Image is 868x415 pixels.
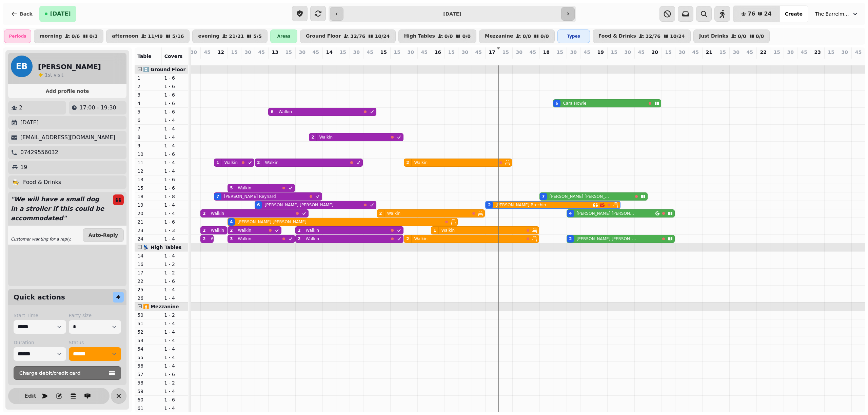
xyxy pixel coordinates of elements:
[678,49,685,56] p: 30
[8,192,107,226] p: " We will have a small dog in a stroller if this could be accommodated "
[40,34,62,39] p: morning
[380,49,387,56] p: 15
[14,339,66,346] label: Duration
[543,49,549,56] p: 18
[841,49,848,56] p: 30
[625,57,630,64] p: 0
[137,235,159,242] p: 24
[143,304,179,309] span: ⏫ Mezzanine
[20,133,115,142] p: [EMAIL_ADDRESS][DOMAIN_NAME]
[16,89,118,94] span: Add profile note
[529,49,536,56] p: 45
[4,29,31,43] div: Periods
[50,11,71,17] span: [DATE]
[137,142,159,149] p: 9
[646,34,660,39] p: 32 / 76
[137,134,159,141] p: 8
[733,6,780,22] button: 7624
[137,286,159,293] p: 25
[14,292,65,302] h2: Quick actions
[434,49,441,56] p: 16
[19,371,107,375] span: Charge debit/credit card
[693,57,698,64] p: 0
[164,91,185,98] p: 1 - 6
[760,49,766,56] p: 22
[489,57,495,64] p: 2
[502,49,509,56] p: 15
[164,54,183,59] span: Covers
[814,49,821,56] p: 23
[137,396,159,403] p: 60
[192,29,268,43] button: evening21/215/5
[137,125,159,132] p: 7
[137,269,159,276] p: 17
[137,193,159,200] p: 18
[577,236,639,242] p: [PERSON_NAME] [PERSON_NAME]
[311,134,314,140] div: 2
[245,57,251,64] p: 0
[407,49,414,56] p: 30
[414,236,428,242] p: Walkin
[598,57,603,64] p: 0
[224,160,238,165] p: Walkin
[90,34,98,39] p: 0 / 3
[137,295,159,302] p: 26
[571,57,576,64] p: 6
[164,261,185,268] p: 1 - 2
[164,346,185,352] p: 1 - 4
[39,6,76,22] button: [DATE]
[353,49,359,56] p: 30
[216,160,219,165] div: 1
[265,202,334,208] p: [PERSON_NAME] [PERSON_NAME]
[48,72,54,78] span: st
[45,71,63,78] p: visit
[785,12,803,16] span: Create
[503,57,508,64] p: 0
[218,57,223,64] p: 0
[476,57,481,64] p: 0
[164,354,185,361] p: 1 - 4
[137,159,159,166] p: 11
[143,67,185,72] span: ↕️ Ground Floor
[137,337,159,344] p: 53
[230,228,233,233] div: 2
[445,34,453,39] p: 0 / 0
[312,49,319,56] p: 45
[137,83,159,90] p: 2
[326,49,332,56] p: 14
[746,49,753,56] p: 45
[164,286,185,293] p: 1 - 4
[137,346,159,352] p: 54
[788,57,793,64] p: 0
[747,57,752,64] p: 0
[69,312,121,319] label: Party size
[367,49,373,56] p: 45
[137,151,159,158] p: 10
[5,6,38,22] button: Back
[164,125,185,132] p: 1 - 4
[20,119,39,127] p: [DATE]
[299,49,305,56] p: 30
[164,142,185,149] p: 1 - 4
[238,219,307,225] p: [PERSON_NAME] [PERSON_NAME]
[230,219,233,225] div: 4
[164,176,185,183] p: 1 - 6
[828,49,834,56] p: 15
[191,57,196,64] p: 0
[530,57,535,64] p: 0
[516,49,522,56] p: 30
[164,100,185,107] p: 1 - 6
[306,236,319,242] p: Walkin
[164,312,185,318] p: 1 - 2
[20,12,33,16] span: Back
[12,178,19,186] p: 🧑‍🍳
[26,393,35,399] span: Edit
[80,104,116,112] p: 17:00 - 19:30
[748,11,755,17] span: 76
[569,211,572,216] div: 4
[137,202,159,208] p: 19
[693,29,770,43] button: Just Drinks0/00/0
[699,34,728,39] p: Just Drinks
[350,34,365,39] p: 32 / 76
[137,329,159,335] p: 52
